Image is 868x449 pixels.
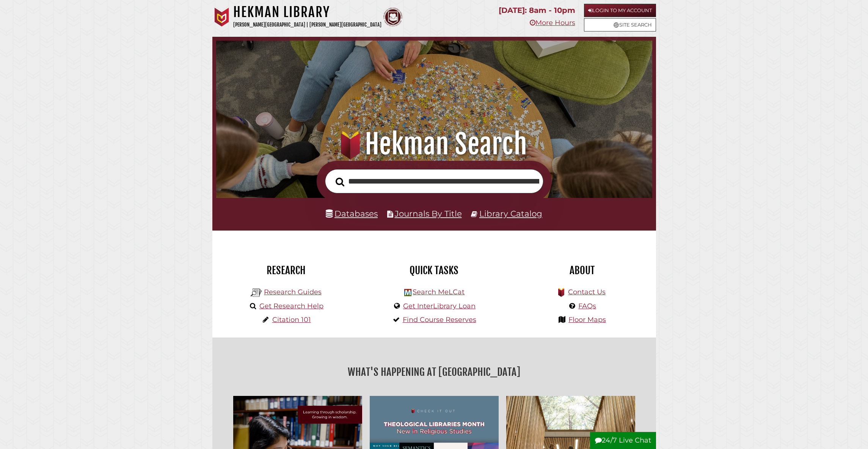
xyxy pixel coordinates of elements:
[584,18,656,31] a: Site Search
[578,302,596,310] a: FAQs
[413,288,465,296] a: Search MeLCat
[383,8,402,27] img: Calvin Theological Seminary
[229,127,639,161] h1: Hekman Search
[272,316,311,324] a: Citation 101
[395,209,462,218] a: Journals By Title
[514,264,650,277] h2: About
[499,4,575,17] p: [DATE]: 8am - 10pm
[403,316,476,324] a: Find Course Reserves
[530,19,575,27] a: More Hours
[218,363,650,381] h2: What's Happening at [GEOGRAPHIC_DATA]
[233,20,381,29] p: [PERSON_NAME][GEOGRAPHIC_DATA] | [PERSON_NAME][GEOGRAPHIC_DATA]
[568,316,606,324] a: Floor Maps
[584,4,656,17] a: Login to My Account
[326,209,378,218] a: Databases
[336,177,344,187] i: Search
[366,264,502,277] h2: Quick Tasks
[264,288,322,296] a: Research Guides
[479,209,542,218] a: Library Catalog
[251,287,262,298] img: Hekman Library Logo
[568,288,606,296] a: Contact Us
[403,302,476,310] a: Get InterLibrary Loan
[259,302,323,310] a: Get Research Help
[212,8,231,27] img: Calvin University
[332,175,348,189] button: Search
[218,264,355,277] h2: Research
[404,289,411,296] img: Hekman Library Logo
[233,4,381,20] h1: Hekman Library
